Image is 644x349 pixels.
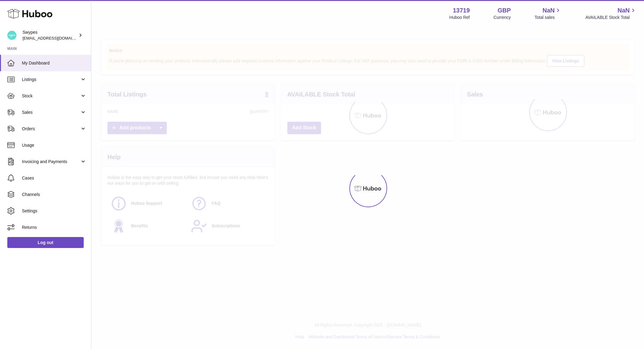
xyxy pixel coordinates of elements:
[22,60,86,66] span: My Dashboard
[23,36,89,40] span: [EMAIL_ADDRESS][DOMAIN_NAME]
[7,31,16,40] img: hello@swypes.co.uk
[22,159,80,165] span: Invoicing and Payments
[22,142,86,148] span: Usage
[534,6,562,20] a: NaN Total sales
[22,110,80,115] span: Sales
[22,208,86,214] span: Settings
[22,93,80,99] span: Stock
[22,175,86,181] span: Cases
[22,225,86,230] span: Returns
[23,30,77,41] div: Swypes
[585,15,637,20] span: AVAILABLE Stock Total
[450,15,470,20] div: Huboo Ref
[494,15,511,20] div: Currency
[7,237,84,248] a: Log out
[542,6,555,15] span: NaN
[453,6,470,15] strong: 13719
[585,6,637,20] a: NaN AVAILABLE Stock Total
[22,192,86,197] span: Channels
[534,15,562,20] span: Total sales
[618,6,630,15] span: NaN
[22,126,80,132] span: Orders
[22,77,80,82] span: Listings
[498,6,511,15] strong: GBP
